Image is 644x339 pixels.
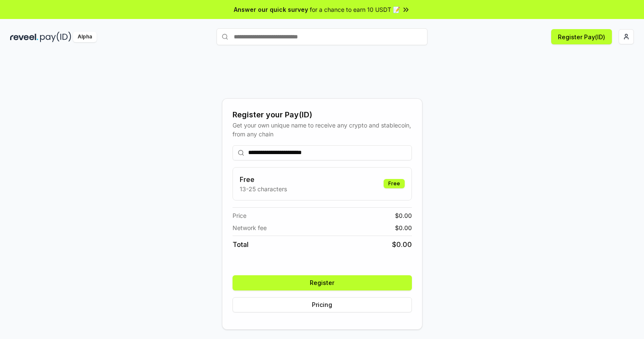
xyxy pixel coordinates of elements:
[233,211,246,220] span: Price
[395,223,412,232] span: $ 0.00
[233,109,412,121] div: Register your Pay(ID)
[234,5,308,14] span: Answer our quick survey
[310,5,400,14] span: for a chance to earn 10 USDT 📝
[73,32,97,42] div: Alpha
[240,174,287,184] h3: Free
[233,297,412,312] button: Pricing
[40,32,71,42] img: pay_id
[551,29,612,44] button: Register Pay(ID)
[240,184,287,193] p: 13-25 characters
[233,121,412,138] div: Get your own unique name to receive any crypto and stablecoin, from any chain
[384,179,405,188] div: Free
[10,32,38,42] img: reveel_dark
[233,223,267,232] span: Network fee
[233,239,249,250] span: Total
[233,275,412,290] button: Register
[392,239,412,250] span: $ 0.00
[395,211,412,220] span: $ 0.00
